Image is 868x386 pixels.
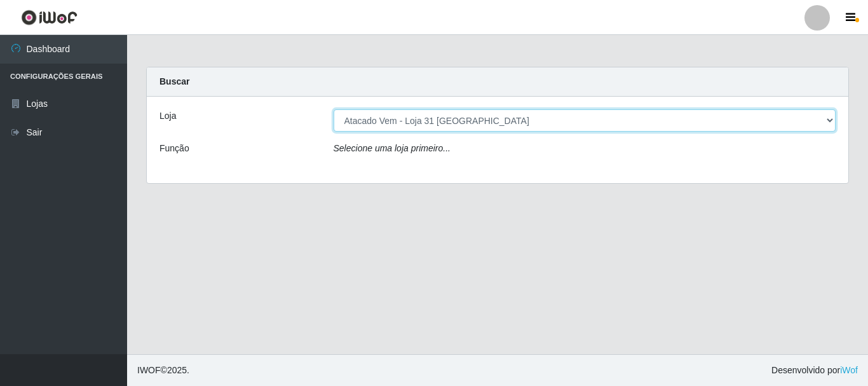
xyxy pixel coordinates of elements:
[137,364,189,377] span: © 2025 .
[840,365,858,375] a: iWof
[159,76,189,86] strong: Buscar
[159,109,176,123] label: Loja
[159,142,189,155] label: Função
[21,10,78,25] img: CoreUI Logo
[334,143,451,153] i: Selecione uma loja primeiro...
[771,364,858,377] span: Desenvolvido por
[137,365,161,375] span: IWOF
